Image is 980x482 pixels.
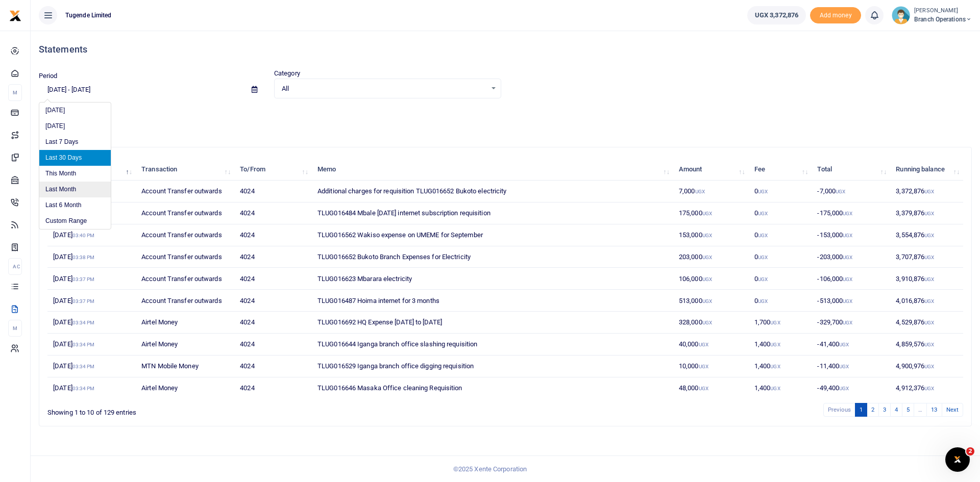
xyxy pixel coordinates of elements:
[843,320,852,325] small: UGX
[702,276,712,282] small: UGX
[8,258,22,275] li: Ac
[770,386,780,391] small: UGX
[892,6,910,24] img: profile-user
[312,224,673,246] td: TLUG016562 Wakiso expense on UMEME for September
[136,377,234,399] td: Airtel Money
[839,342,849,347] small: UGX
[749,356,812,377] td: 1,400
[282,84,486,94] span: All
[234,181,312,202] td: 4024
[890,312,963,334] td: 4,529,876
[72,342,95,347] small: 03:34 PM
[749,159,812,181] th: Fee: activate to sort column ascending
[810,7,861,24] li: Toup your wallet
[136,159,234,181] th: Transaction: activate to sort column ascending
[8,320,22,337] li: M
[749,202,812,224] td: 0
[812,334,890,356] td: -41,400
[890,403,902,417] a: 4
[39,134,111,150] li: Last 7 Days
[839,386,849,391] small: UGX
[72,364,95,369] small: 03:34 PM
[47,402,425,418] div: Showing 1 to 10 of 129 entries
[890,356,963,377] td: 4,900,976
[136,312,234,334] td: Airtel Money
[312,159,673,181] th: Memo: activate to sort column ascending
[312,246,673,268] td: TLUG016652 Bukoto Branch Expenses for Electricity
[702,298,712,304] small: UGX
[843,211,852,216] small: UGX
[966,447,974,455] span: 2
[747,6,806,24] a: UGX 3,372,876
[39,182,111,197] li: Last Month
[924,233,934,238] small: UGX
[890,159,963,181] th: Running balance: activate to sort column ascending
[924,211,934,216] small: UGX
[136,356,234,377] td: MTN Mobile Money
[749,268,812,290] td: 0
[673,268,749,290] td: 106,000
[702,211,712,216] small: UGX
[914,7,972,15] small: [PERSON_NAME]
[72,298,95,304] small: 03:37 PM
[47,312,136,334] td: [DATE]
[942,403,963,417] a: Next
[924,342,934,347] small: UGX
[312,377,673,399] td: TLUG016646 Masaka Office cleaning Requisition
[47,334,136,356] td: [DATE]
[755,10,798,20] span: UGX 3,372,876
[924,364,934,369] small: UGX
[924,255,934,260] small: UGX
[702,255,712,260] small: UGX
[234,159,312,181] th: To/From: activate to sort column ascending
[673,246,749,268] td: 203,000
[890,290,963,312] td: 4,016,876
[673,290,749,312] td: 513,000
[234,356,312,377] td: 4024
[673,312,749,334] td: 328,000
[234,334,312,356] td: 4024
[47,268,136,290] td: [DATE]
[699,342,708,347] small: UGX
[39,81,243,98] input: select period
[39,118,111,134] li: [DATE]
[312,356,673,377] td: TLUG016529 Iganga branch office digging requisition
[39,111,972,121] p: Download
[312,202,673,224] td: TLUG016484 Mbale [DATE] internet subscription requisition
[47,246,136,268] td: [DATE]
[702,233,712,238] small: UGX
[812,224,890,246] td: -153,000
[867,403,879,417] a: 2
[890,268,963,290] td: 3,910,876
[839,364,849,369] small: UGX
[812,312,890,334] td: -329,700
[47,290,136,312] td: [DATE]
[61,11,116,20] span: Tugende Limited
[749,290,812,312] td: 0
[47,224,136,246] td: [DATE]
[770,342,780,347] small: UGX
[892,6,972,24] a: profile-user [PERSON_NAME] Branch Operations
[673,377,749,399] td: 48,000
[234,202,312,224] td: 4024
[234,268,312,290] td: 4024
[843,255,852,260] small: UGX
[855,403,867,417] a: 1
[926,403,942,417] a: 13
[810,7,861,24] span: Add money
[770,320,780,325] small: UGX
[72,320,95,325] small: 03:34 PM
[47,377,136,399] td: [DATE]
[890,181,963,202] td: 3,372,876
[39,44,972,55] h4: Statements
[39,150,111,166] li: Last 30 Days
[758,255,768,260] small: UGX
[890,202,963,224] td: 3,379,876
[878,403,891,417] a: 3
[924,386,934,391] small: UGX
[234,246,312,268] td: 4024
[234,377,312,399] td: 4024
[890,246,963,268] td: 3,707,876
[770,364,780,369] small: UGX
[699,386,708,391] small: UGX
